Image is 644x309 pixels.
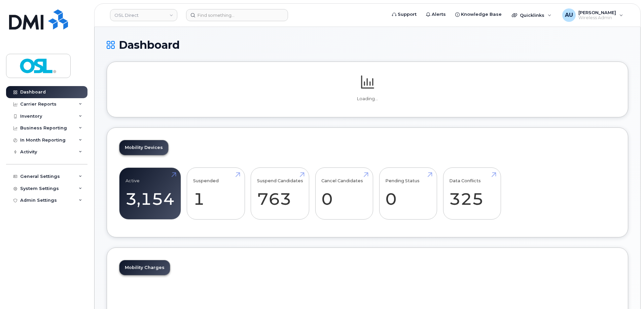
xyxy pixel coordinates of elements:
a: Active 3,154 [126,171,175,216]
a: Mobility Devices [119,140,168,155]
a: Cancel Candidates 0 [321,171,367,216]
h1: Dashboard [107,39,628,51]
a: Data Conflicts 325 [449,171,495,216]
p: Loading... [119,96,616,102]
a: Suspended 1 [193,171,239,216]
a: Suspend Candidates 763 [257,171,303,216]
a: Pending Status 0 [385,171,431,216]
a: Mobility Charges [119,260,170,275]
